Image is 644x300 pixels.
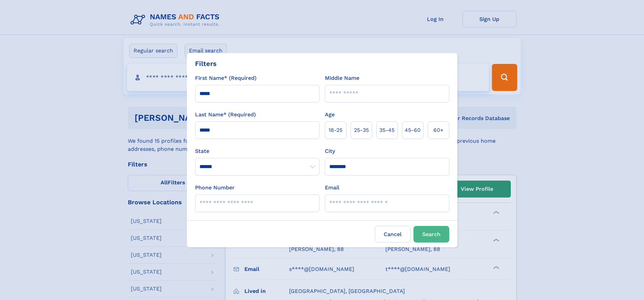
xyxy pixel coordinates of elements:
[195,111,256,119] label: Last Name* (Required)
[195,59,217,69] div: Filters
[329,126,342,134] span: 18‑25
[413,226,449,243] button: Search
[433,126,444,134] span: 60+
[195,74,257,82] label: First Name* (Required)
[379,126,395,134] span: 35‑45
[195,147,319,155] label: State
[325,111,335,119] label: Age
[354,126,369,134] span: 25‑35
[325,184,339,192] label: Email
[325,74,359,82] label: Middle Name
[405,126,421,134] span: 45‑60
[375,226,411,243] label: Cancel
[325,147,335,155] label: City
[195,184,235,192] label: Phone Number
